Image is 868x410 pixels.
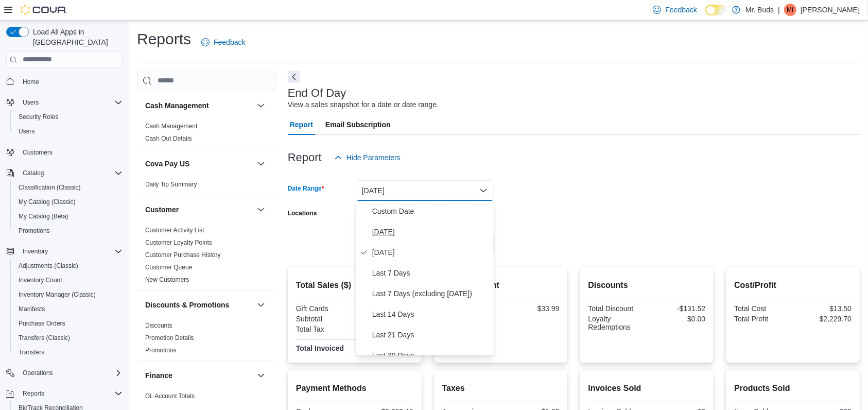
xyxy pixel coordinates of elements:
span: My Catalog (Classic) [19,198,76,206]
div: Subtotal [296,315,353,323]
button: Reports [2,386,127,401]
div: Cova Pay US [137,178,275,195]
span: Inventory Count [19,276,62,284]
span: Customer Queue [145,263,192,271]
button: Customer [255,203,267,216]
button: Promotions [10,224,127,238]
span: Cash Management [145,122,197,130]
span: Catalog [19,167,123,179]
span: Reports [19,387,123,400]
span: Inventory [23,247,48,255]
h2: Discounts [588,279,705,292]
span: MI [787,4,793,16]
span: Transfers [14,346,123,358]
h2: Average Spent [442,279,560,292]
div: Total Discount [588,304,645,313]
a: Transfers (Classic) [14,332,74,344]
div: Discounts & Promotions [137,319,275,361]
a: Transfers [14,346,48,358]
a: Security Roles [14,111,62,123]
a: Home [19,76,43,88]
a: Customer Queue [145,264,192,271]
div: Loyalty Redemptions [588,315,645,331]
span: Manifests [14,303,123,315]
span: Home [19,75,123,88]
span: Security Roles [14,111,123,123]
h3: End Of Day [288,87,346,99]
div: $33.99 [502,304,559,313]
img: Cova [21,5,67,15]
button: Transfers [10,345,127,360]
span: Last 14 Days [372,308,490,320]
button: Purchase Orders [10,316,127,331]
h3: Cash Management [145,100,209,111]
div: -$131.52 [649,304,705,313]
a: My Catalog (Classic) [14,196,80,208]
div: Customer [137,224,275,290]
a: Customer Purchase History [145,251,221,259]
a: Discounts [145,322,172,329]
button: My Catalog (Beta) [10,209,127,224]
button: Home [2,74,127,89]
h2: Payment Methods [296,382,413,395]
a: New Customers [145,276,189,283]
button: Inventory Count [10,273,127,287]
div: Select listbox [356,201,494,355]
h3: Customer [145,204,179,215]
p: [PERSON_NAME] [801,4,860,16]
a: Cash Management [145,123,197,130]
span: New Customers [145,276,189,284]
a: Manifests [14,303,49,315]
a: Purchase Orders [14,317,70,330]
button: Inventory [19,245,52,258]
span: Security Roles [19,113,58,121]
div: $13.50 [795,304,852,313]
h3: Finance [145,370,172,381]
span: Users [14,125,123,138]
button: Inventory Manager (Classic) [10,287,127,302]
button: Security Roles [10,110,127,124]
div: Cash Management [137,120,275,149]
button: Operations [19,367,57,379]
span: Adjustments (Classic) [19,262,78,270]
span: [DATE] [372,246,490,259]
button: My Catalog (Classic) [10,195,127,209]
span: Catalog [23,169,44,177]
span: Discounts [145,321,172,330]
button: Cova Pay US [255,158,267,170]
span: Classification (Classic) [19,183,81,192]
a: Cash Out Details [145,135,192,142]
div: View a sales snapshot for a date or date range. [288,99,439,110]
span: Transfers [19,348,44,356]
button: Operations [2,366,127,380]
span: Users [19,96,123,109]
a: Customer Activity List [145,227,204,234]
span: Inventory Manager (Classic) [19,291,96,299]
button: Discounts & Promotions [145,300,253,310]
span: My Catalog (Beta) [14,210,123,223]
a: Inventory Count [14,274,66,286]
div: $0.00 [649,315,705,323]
button: Catalog [19,167,48,179]
button: Catalog [2,166,127,180]
span: Feedback [665,5,697,15]
span: Feedback [214,37,245,47]
span: Classification (Classic) [14,181,123,194]
button: [DATE] [356,180,494,201]
span: Load All Apps in [GEOGRAPHIC_DATA] [29,27,123,47]
div: Gift Cards [296,304,353,313]
span: Daily Tip Summary [145,180,197,189]
h2: Taxes [442,382,560,395]
span: Cash Out Details [145,134,192,143]
span: Customers [19,146,123,159]
button: Cash Management [145,100,253,111]
a: Feedback [197,32,249,53]
button: Discounts & Promotions [255,299,267,311]
span: Customers [23,148,53,157]
a: Promotions [14,225,54,237]
button: Reports [19,387,48,400]
span: Customer Activity List [145,226,204,234]
button: Inventory [2,244,127,259]
span: Customer Loyalty Points [145,238,212,247]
